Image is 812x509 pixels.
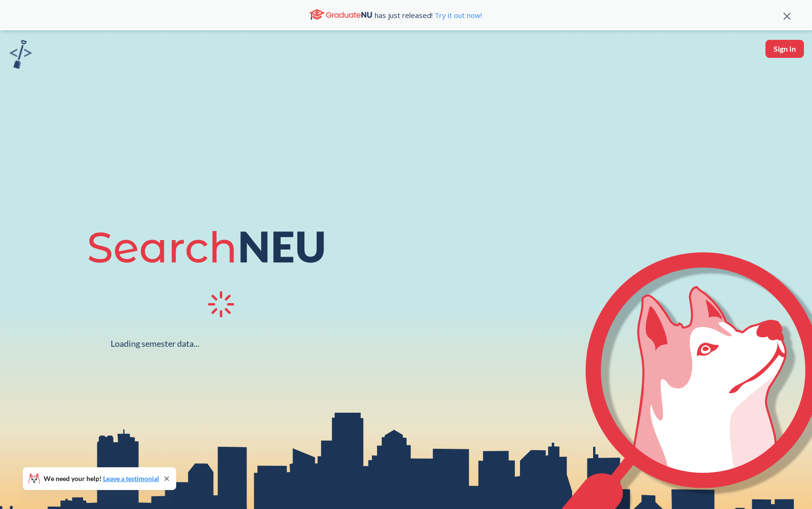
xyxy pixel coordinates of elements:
img: sandbox logo [9,40,32,69]
span: We need your help! [44,475,159,482]
a: sandbox logo [9,40,32,72]
span: has just released! [375,10,482,20]
button: Sign In [765,40,804,58]
a: Leave a testimonial [103,474,159,482]
div: Loading semester data... [111,338,199,349]
a: Try it out now! [433,10,482,20]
